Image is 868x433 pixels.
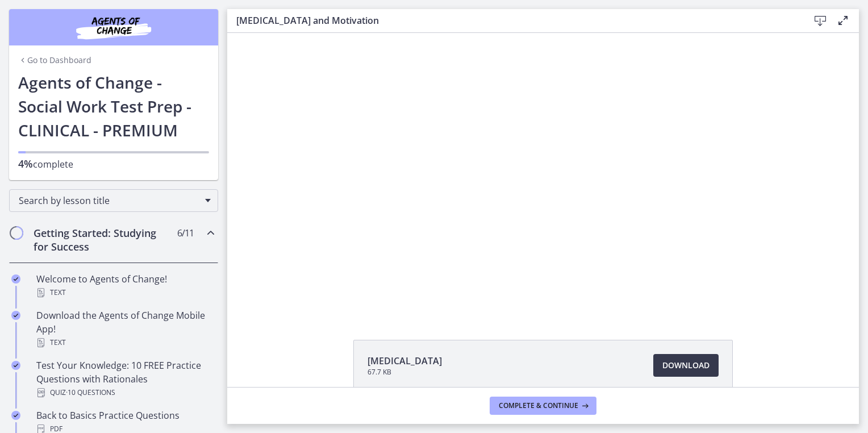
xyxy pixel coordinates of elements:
div: Test Your Knowledge: 10 FREE Practice Questions with Rationales [36,359,214,399]
span: 6 / 11 [177,226,194,240]
p: complete [18,157,209,171]
i: Completed [11,411,20,420]
span: [MEDICAL_DATA] [368,354,442,368]
i: Completed [11,311,20,320]
a: Download [653,354,719,377]
div: Quiz [36,386,214,399]
i: Completed [11,361,20,370]
span: 4% [18,157,33,170]
div: Text [36,336,214,349]
a: Go to Dashboard [18,55,91,66]
span: 67.7 KB [368,368,442,377]
iframe: Video Lesson [227,33,859,314]
span: Download [662,359,710,372]
h3: [MEDICAL_DATA] and Motivation [236,14,791,27]
div: Search by lesson title [9,189,218,212]
div: Download the Agents of Change Mobile App! [36,309,214,349]
div: Text [36,286,214,299]
h1: Agents of Change - Social Work Test Prep - CLINICAL - PREMIUM [18,70,209,142]
h2: Getting Started: Studying for Success [34,226,172,253]
div: Welcome to Agents of Change! [36,272,214,299]
span: · 10 Questions [66,386,115,399]
button: Complete & continue [490,397,596,415]
span: Search by lesson title [19,194,199,207]
i: Completed [11,274,20,284]
img: Agents of Change [45,14,182,41]
span: Complete & continue [499,401,578,410]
